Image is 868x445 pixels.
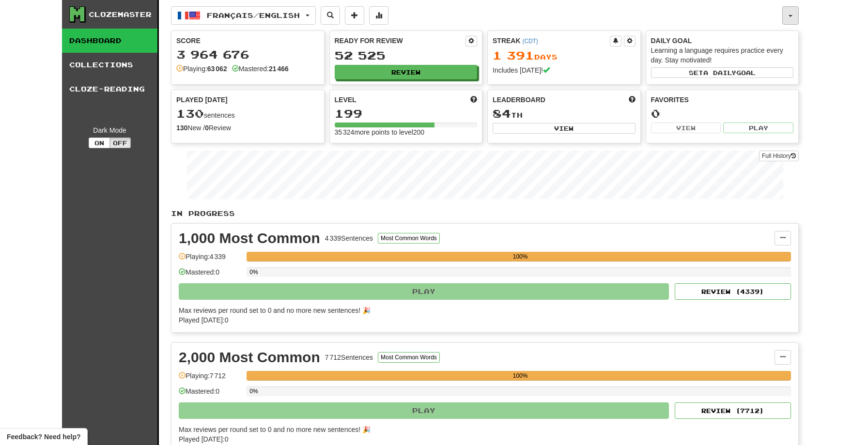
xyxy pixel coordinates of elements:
[179,252,242,268] div: Playing: 4 339
[493,65,635,75] div: Includes [DATE]!
[176,48,319,61] div: 3 964 676
[179,316,228,324] span: Played [DATE]: 0
[179,435,228,443] span: Played [DATE]: 0
[62,53,157,77] a: Collections
[62,29,157,53] a: Dashboard
[89,10,152,19] div: Clozemaster
[179,425,785,434] div: Max reviews per round set to 0 and no more new sentences! 🎉
[179,306,785,315] div: Max reviews per round set to 0 and no more new sentences! 🎉
[179,371,242,387] div: Playing: 7 712
[69,125,150,135] div: Dark Mode
[651,36,794,46] div: Daily Goal
[176,36,319,46] div: Score
[703,69,736,76] span: a daily
[176,124,187,132] strong: 130
[335,65,478,79] button: Review
[176,123,319,133] div: New / Review
[470,95,477,105] span: Score more points to level up
[269,65,289,73] strong: 21 466
[207,65,227,73] strong: 63 062
[651,123,721,133] button: View
[651,46,794,65] div: Learning a language requires practice every day. Stay motivated!
[325,233,373,243] div: 4 339 Sentences
[207,11,300,19] span: Français / English
[179,402,669,419] button: Play
[493,36,610,46] div: Streak
[205,124,209,132] strong: 0
[249,371,791,381] div: 100%
[335,49,478,61] div: 52 525
[232,64,289,74] div: Mastered:
[723,123,793,133] button: Play
[179,350,320,365] div: 2,000 Most Common
[335,127,478,137] div: 35 324 more points to level 200
[89,138,110,148] button: On
[171,209,799,218] p: In Progress
[179,283,669,300] button: Play
[369,6,388,25] button: More stats
[179,267,242,283] div: Mastered: 0
[176,107,204,120] span: 130
[321,6,340,25] button: Search sentences
[179,231,320,246] div: 1,000 Most Common
[179,386,242,402] div: Mastered: 0
[176,107,319,120] div: sentences
[345,6,364,25] button: Add sentence to collection
[109,138,131,148] button: Off
[629,95,635,105] span: This week in points, UTC
[62,77,157,101] a: Cloze-Reading
[493,123,635,134] button: View
[493,107,511,120] span: 84
[7,432,80,442] span: Open feedback widget
[493,49,635,62] div: Day s
[651,107,794,120] div: 0
[335,107,478,120] div: 199
[378,352,440,363] button: Most Common Words
[171,6,316,25] button: Français/English
[675,283,791,300] button: Review (4339)
[493,95,545,105] span: Leaderboard
[378,233,440,244] button: Most Common Words
[675,402,791,419] button: Review (7712)
[335,36,466,46] div: Ready for Review
[493,48,534,62] span: 1 391
[249,252,791,261] div: 100%
[335,95,356,105] span: Level
[759,151,799,161] a: Full History
[651,95,794,105] div: Favorites
[651,67,794,78] button: Seta dailygoal
[176,64,227,74] div: Playing:
[176,95,228,105] span: Played [DATE]
[522,38,538,45] a: (CDT)
[493,107,635,120] div: th
[325,353,373,362] div: 7 712 Sentences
